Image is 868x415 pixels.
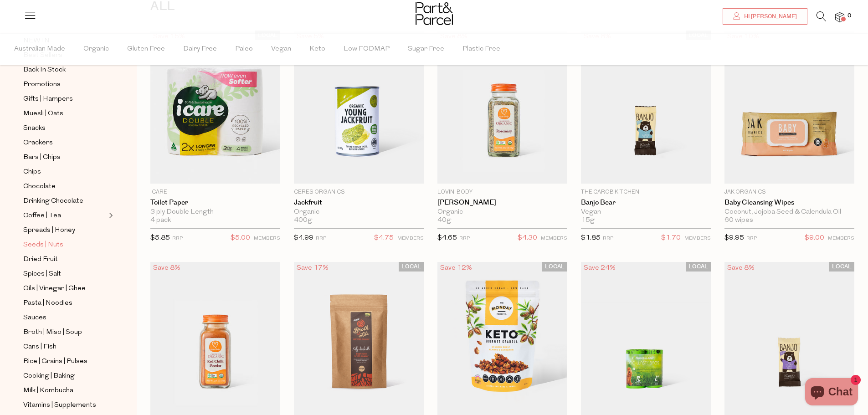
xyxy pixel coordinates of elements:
[294,262,331,274] div: Save 17%
[581,31,711,184] img: Banjo Bear
[23,108,63,119] span: Muesli | Oats
[23,65,66,76] span: Back In Stock
[294,199,424,207] a: Jackfruit
[23,239,106,251] a: Seeds | Nuts
[416,2,453,25] img: Part&Parcel
[83,33,109,65] span: Organic
[23,371,75,382] span: Cooking | Baking
[542,262,567,272] span: LOCAL
[437,262,475,274] div: Save 12%
[294,262,424,415] img: Beef Bone Broth
[742,13,797,20] span: Hi [PERSON_NAME]
[541,236,567,241] small: MEMBERS
[23,196,83,207] span: Drinking Chocolate
[150,208,280,216] div: 3 ply Double Length
[581,216,595,225] span: 15g
[23,269,61,280] span: Spices | Salt
[344,33,390,65] span: Low FODMAP
[724,235,744,241] span: $9.95
[271,33,291,65] span: Vegan
[172,236,183,241] small: RRP
[23,341,106,353] a: Cans | Fish
[724,199,854,207] a: Baby Cleansing Wipes
[14,33,65,65] span: Australian Made
[23,123,106,134] a: Snacks
[316,236,326,241] small: RRP
[23,123,46,134] span: Snacks
[23,313,46,323] span: Sauces
[23,327,82,338] span: Broth | Miso | Soup
[235,33,253,65] span: Paleo
[150,188,280,196] p: icare
[23,342,56,353] span: Cans | Fish
[231,232,250,244] span: $5.00
[724,31,854,184] img: Baby Cleansing Wipes
[408,33,444,65] span: Sugar Free
[437,208,567,216] div: Organic
[23,181,56,192] span: Chocolate
[23,210,106,221] a: Coffee | Tea
[581,262,711,415] img: Dog Waste Bags
[581,208,711,216] div: Vegan
[23,64,106,76] a: Back In Stock
[724,208,854,216] div: Coconut, Jojoba Seed & Calendula Oil
[23,298,72,309] span: Pasta | Noodles
[805,232,824,244] span: $9.00
[23,195,106,207] a: Drinking Chocolate
[724,262,854,415] img: Banjo Bear
[150,31,280,184] img: Toilet Paper
[23,297,106,309] a: Pasta | Noodles
[684,236,711,241] small: MEMBERS
[661,232,681,244] span: $1.70
[724,188,854,196] p: Jak Organics
[294,188,424,196] p: Ceres Organics
[374,232,394,244] span: $4.75
[150,199,280,207] a: Toilet Paper
[23,225,75,236] span: Spreads | Honey
[23,327,106,338] a: Broth | Miso | Soup
[309,33,325,65] span: Keto
[23,283,86,294] span: Oils | Vinegar | Ghee
[294,235,313,241] span: $4.99
[459,236,470,241] small: RRP
[581,188,711,196] p: The Carob Kitchen
[294,208,424,216] div: Organic
[437,235,457,241] span: $4.65
[23,152,106,163] a: Bars | Chips
[23,356,87,367] span: Rice | Grains | Pulses
[150,216,171,225] span: 4 pack
[23,166,106,178] a: Chips
[686,262,711,272] span: LOCAL
[828,236,854,241] small: MEMBERS
[23,152,61,163] span: Bars | Chips
[437,188,567,196] p: Lovin' Body
[23,79,106,90] a: Promotions
[603,236,613,241] small: RRP
[107,210,113,221] button: Expand/Collapse Coffee | Tea
[23,181,106,192] a: Chocolate
[150,262,280,415] img: Red Chilli Powder
[294,31,424,184] img: Jackfruit
[835,12,844,22] a: 0
[23,137,106,149] a: Crackers
[399,262,424,272] span: LOCAL
[437,216,451,225] span: 40g
[183,33,217,65] span: Dairy Free
[23,240,63,251] span: Seeds | Nuts
[462,33,500,65] span: Plastic Free
[581,262,618,274] div: Save 24%
[23,93,106,105] a: Gifts | Hampers
[518,232,537,244] span: $4.30
[254,236,280,241] small: MEMBERS
[150,235,170,241] span: $5.85
[23,210,61,221] span: Coffee | Tea
[23,283,106,294] a: Oils | Vinegar | Ghee
[829,262,854,272] span: LOCAL
[23,138,53,149] span: Crackers
[23,385,106,396] a: Milk | Kombucha
[581,199,711,207] a: Banjo Bear
[294,216,312,225] span: 400g
[23,79,61,90] span: Promotions
[437,262,567,415] img: Keto Gourmet Granola
[581,235,601,241] span: $1.85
